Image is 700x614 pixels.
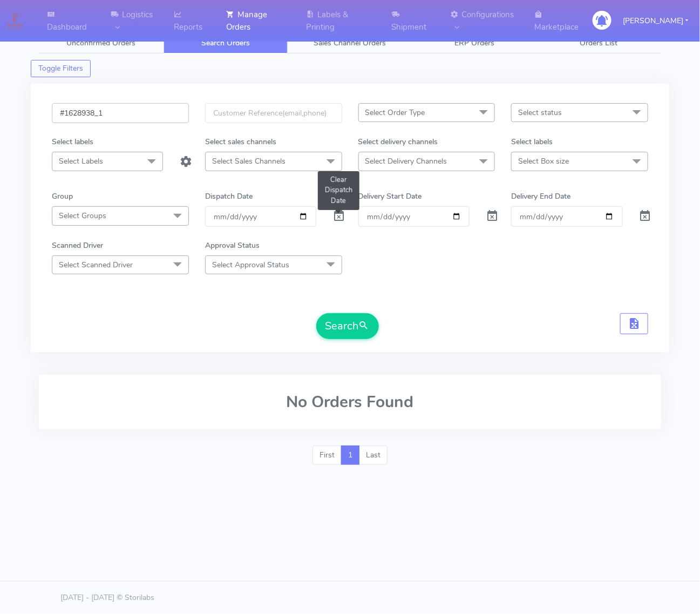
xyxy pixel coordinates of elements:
span: Search Orders [201,38,250,48]
label: Delivery End Date [511,191,570,202]
label: Approval Status [205,240,260,251]
span: Select Groups [59,211,106,221]
ul: Tabs [39,32,661,53]
label: Select labels [511,136,553,147]
label: Dispatch Date [205,191,253,202]
button: Toggle Filters [31,60,91,77]
span: Select status [518,107,562,118]
span: Select Labels [59,156,103,166]
span: Orders List [580,38,618,48]
span: Unconfirmed Orders [66,38,135,48]
label: Delivery Start Date [358,191,422,202]
label: Scanned Driver [52,240,103,251]
span: Select Order Type [365,107,425,118]
input: Customer Reference(email,phone) [205,103,342,123]
label: Select labels [52,136,93,147]
span: Select Box size [518,156,569,166]
span: ERP Orders [454,38,494,48]
span: Select Sales Channels [212,156,286,166]
input: Order Id [52,103,189,123]
span: Select Scanned Driver [59,260,133,270]
label: Select sales channels [205,136,276,147]
label: Group [52,191,73,202]
button: Search [316,313,379,339]
a: 1 [341,446,359,465]
button: [PERSON_NAME] [615,10,697,32]
span: Sales Channel Orders [314,38,386,48]
h2: No Orders Found [52,393,648,411]
label: Select delivery channels [358,136,438,147]
span: Select Approval Status [212,260,289,270]
span: Select Delivery Channels [365,156,447,166]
